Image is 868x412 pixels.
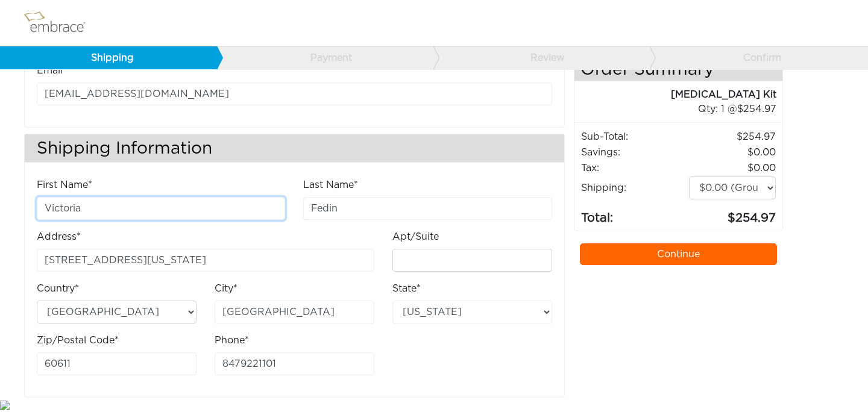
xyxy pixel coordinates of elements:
div: [MEDICAL_DATA] Kit [574,87,777,102]
img: logo.png [21,8,99,38]
label: State* [392,281,421,296]
label: Apt/Suite [392,229,439,244]
td: Sub-Total: [580,129,688,145]
label: City* [215,281,237,296]
td: 254.97 [688,200,776,228]
td: Total: [580,200,688,228]
a: Continue [580,243,778,265]
label: Country* [37,281,79,296]
a: Review [433,46,650,69]
span: 254.97 [737,104,776,114]
a: Confirm [649,46,866,69]
td: 0.00 [688,145,776,160]
label: Last Name* [303,178,358,192]
div: 1 @ [590,102,777,116]
label: First Name* [37,178,92,192]
label: Zip/Postal Code* [37,333,119,348]
td: Savings : [580,145,688,160]
td: Tax: [580,160,688,176]
td: 254.97 [688,129,776,145]
td: Shipping: [580,176,688,200]
a: Payment [216,46,433,69]
h3: Shipping Information [25,134,564,163]
label: Phone* [215,333,249,348]
label: Email* [37,63,67,78]
label: Address* [37,229,81,244]
td: 0.00 [688,160,776,176]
